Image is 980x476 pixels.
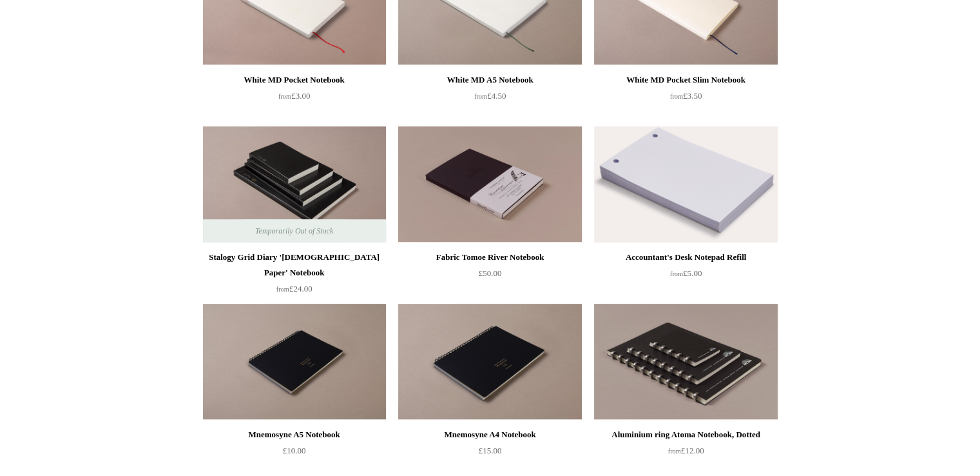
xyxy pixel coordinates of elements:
[203,304,386,420] a: Mnemosyne A5 Notebook Mnemosyne A5 Notebook
[479,268,502,278] span: £50.00
[401,72,578,88] div: White MD A5 Notebook
[670,91,702,101] span: £3.50
[479,446,502,455] span: £15.00
[242,219,346,243] span: Temporarily Out of Stock
[474,93,487,100] span: from
[276,284,312,293] span: £24.00
[594,304,777,420] a: Aluminium ring Atoma Notebook, Dotted Aluminium ring Atoma Notebook, Dotted
[203,126,386,243] a: Stalogy Grid Diary 'Bible Paper' Notebook Stalogy Grid Diary 'Bible Paper' Notebook Temporarily O...
[474,91,506,101] span: £4.50
[278,91,310,101] span: £3.00
[670,93,683,100] span: from
[594,304,777,420] img: Aluminium ring Atoma Notebook, Dotted
[283,446,306,455] span: £10.00
[206,250,383,281] div: Stalogy Grid Diary '[DEMOGRAPHIC_DATA] Paper' Notebook
[398,250,581,302] a: Fabric Tomoe River Notebook £50.00
[203,304,386,420] img: Mnemosyne A5 Notebook
[398,304,581,420] img: Mnemosyne A4 Notebook
[670,268,702,278] span: £5.00
[206,427,383,442] div: Mnemosyne A5 Notebook
[594,72,777,125] a: White MD Pocket Slim Notebook from£3.50
[594,250,777,302] a: Accountant's Desk Notepad Refill from£5.00
[203,126,386,243] img: Stalogy Grid Diary 'Bible Paper' Notebook
[278,93,291,100] span: from
[670,270,683,277] span: from
[597,72,774,88] div: White MD Pocket Slim Notebook
[398,72,581,125] a: White MD A5 Notebook from£4.50
[401,427,578,442] div: Mnemosyne A4 Notebook
[398,126,581,243] a: Fabric Tomoe River Notebook Fabric Tomoe River Notebook
[203,72,386,125] a: White MD Pocket Notebook from£3.00
[597,250,774,265] div: Accountant's Desk Notepad Refill
[668,448,681,455] span: from
[594,126,777,243] img: Accountant's Desk Notepad Refill
[206,72,383,88] div: White MD Pocket Notebook
[668,446,704,455] span: £12.00
[398,126,581,243] img: Fabric Tomoe River Notebook
[597,427,774,442] div: Aluminium ring Atoma Notebook, Dotted
[203,250,386,302] a: Stalogy Grid Diary '[DEMOGRAPHIC_DATA] Paper' Notebook from£24.00
[276,286,289,293] span: from
[398,304,581,420] a: Mnemosyne A4 Notebook Mnemosyne A4 Notebook
[401,250,578,265] div: Fabric Tomoe River Notebook
[594,126,777,243] a: Accountant's Desk Notepad Refill Accountant's Desk Notepad Refill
